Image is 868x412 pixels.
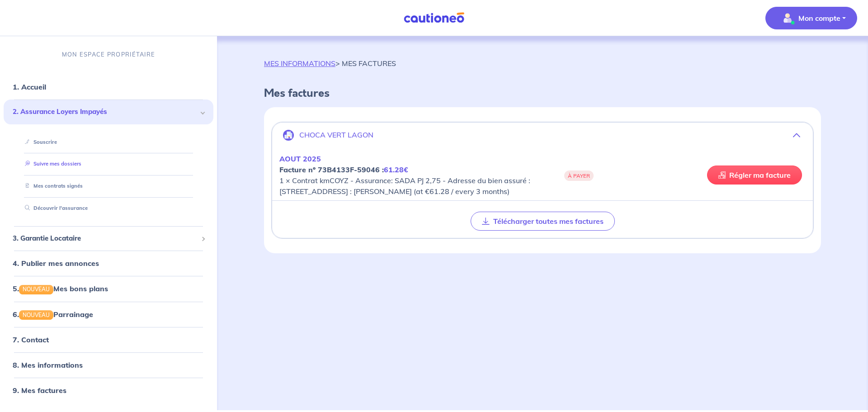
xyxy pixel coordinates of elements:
[264,58,396,69] p: > MES FACTURES
[564,170,594,181] span: À PAYER
[13,335,49,344] a: 7. Contact
[283,130,294,141] img: illu_company.svg
[4,254,213,272] div: 4. Publier mes annonces
[14,157,203,172] div: Suivre mes dossiers
[13,360,83,369] a: 8. Mes informations
[13,259,99,268] a: 4. Publier mes annonces
[765,7,857,29] button: illu_account_valid_menu.svgMon compte
[780,11,795,25] img: illu_account_valid_menu.svg
[272,124,813,146] button: CHOCA VERT LAGON
[4,381,213,399] div: 9. Mes factures
[4,305,213,323] div: 6.NOUVEAUParrainage
[21,205,88,211] a: Découvrir l'assurance
[264,87,821,100] h4: Mes factures
[384,165,408,174] em: 61.28€
[4,279,213,298] div: 5.NOUVEAUMes bons plans
[279,154,321,163] em: AOUT 2025
[14,135,203,150] div: Souscrire
[13,107,198,117] span: 2. Assurance Loyers Impayés
[4,331,213,349] div: 7. Contact
[4,78,213,96] div: 1. Accueil
[13,310,93,319] a: 6.NOUVEAUParrainage
[13,82,46,91] a: 1. Accueil
[62,50,155,59] p: MON ESPACE PROPRIÉTAIRE
[279,165,408,174] strong: Facture nº 73B4133F-59046 :
[471,212,615,231] button: Télécharger toutes mes factures
[21,139,57,145] a: Souscrire
[707,166,802,185] a: Régler ma facture
[13,386,66,395] a: 9. Mes factures
[4,99,213,124] div: 2. Assurance Loyers Impayés
[14,179,203,194] div: Mes contrats signés
[798,13,840,24] p: Mon compte
[14,201,203,216] div: Découvrir l'assurance
[299,131,373,139] p: CHOCA VERT LAGON
[13,233,198,244] span: 3. Garantie Locataire
[4,230,213,247] div: 3. Garantie Locataire
[21,183,83,189] a: Mes contrats signés
[264,59,335,68] a: MES INFORMATIONS
[4,356,213,374] div: 8. Mes informations
[400,12,468,24] img: Cautioneo
[279,153,542,197] p: 1 × Contrat kmCOYZ - Assurance: SADA PJ 2,75 - Adresse du bien assuré : [STREET_ADDRESS] : [PERSO...
[13,284,108,293] a: 5.NOUVEAUMes bons plans
[21,161,81,167] a: Suivre mes dossiers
